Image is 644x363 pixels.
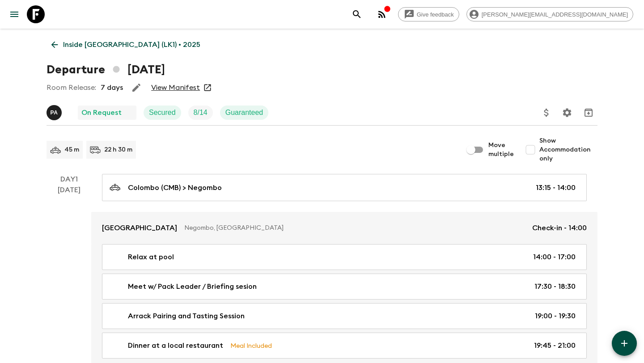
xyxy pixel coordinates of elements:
a: Relax at pool14:00 - 17:00 [102,244,587,270]
a: Give feedback [398,7,459,21]
p: P A [51,109,58,116]
p: 45 m [64,145,79,154]
button: menu [5,5,23,23]
button: Update Price, Early Bird Discount and Costs [538,104,555,122]
a: Arrack Pairing and Tasting Session19:00 - 19:30 [102,303,587,329]
p: On Request [81,107,122,118]
p: Arrack Pairing and Tasting Session [128,311,245,321]
a: [GEOGRAPHIC_DATA]Negombo, [GEOGRAPHIC_DATA]Check-in - 14:00 [91,212,597,244]
button: Archive (Completed, Cancelled or Unsynced Departures only) [580,104,597,122]
div: [PERSON_NAME][EMAIL_ADDRESS][DOMAIN_NAME] [466,7,633,21]
p: Meal Included [230,341,272,350]
p: 19:00 - 19:30 [535,311,576,321]
p: 7 days [101,82,123,93]
p: Check-in - 14:00 [532,223,587,233]
span: Move multiple [488,141,514,159]
span: Show Accommodation only [539,136,597,163]
p: Colombo (CMB) > Negombo [128,182,222,193]
div: Secured [144,106,181,120]
p: 22 h 30 m [104,145,132,154]
p: Day 1 [47,174,91,185]
p: 8 / 14 [194,107,208,118]
p: Guaranteed [225,107,263,118]
p: Dinner at a local restaurant [128,340,223,351]
button: search adventures [348,5,366,23]
a: View Manifest [151,83,200,92]
p: 19:45 - 21:00 [534,340,576,351]
p: 17:30 - 18:30 [534,281,576,292]
span: Prasad Adikari [47,108,64,115]
p: [GEOGRAPHIC_DATA] [102,223,177,233]
button: Settings [558,104,576,122]
p: Secured [149,107,176,118]
p: Negombo, [GEOGRAPHIC_DATA] [184,224,525,232]
button: PA [47,105,64,120]
h1: Departure [DATE] [47,61,165,79]
span: Give feedback [412,11,459,18]
p: Inside [GEOGRAPHIC_DATA] (LK1) • 2025 [63,39,200,50]
a: Meet w/ Pack Leader / Briefing sesion17:30 - 18:30 [102,274,587,300]
p: Room Release: [47,82,96,93]
a: Dinner at a local restaurantMeal Included19:45 - 21:00 [102,333,587,359]
p: 14:00 - 17:00 [533,252,576,262]
div: Trip Fill [188,106,213,120]
p: Meet w/ Pack Leader / Briefing sesion [128,281,257,292]
a: Colombo (CMB) > Negombo13:15 - 14:00 [102,174,587,201]
p: Relax at pool [128,252,174,262]
p: 13:15 - 14:00 [536,182,576,193]
a: Inside [GEOGRAPHIC_DATA] (LK1) • 2025 [47,36,205,54]
span: [PERSON_NAME][EMAIL_ADDRESS][DOMAIN_NAME] [477,11,633,18]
